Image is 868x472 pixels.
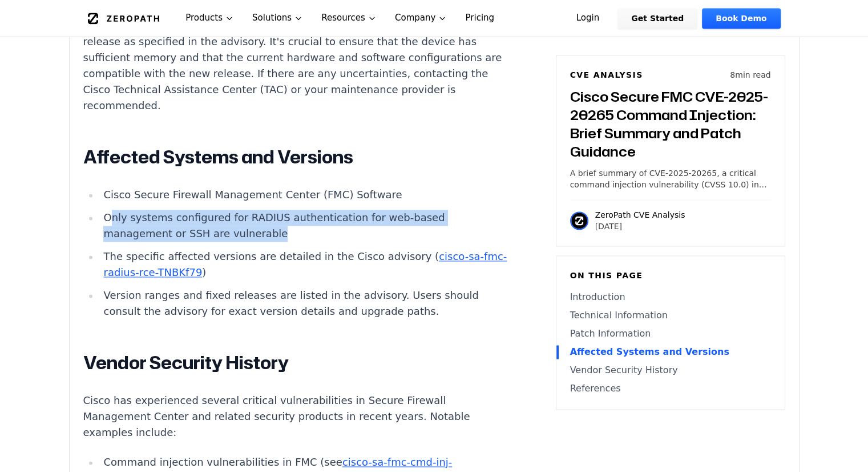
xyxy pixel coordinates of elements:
h2: Vendor Security History [83,351,508,374]
h3: Cisco Secure FMC CVE-2025-20265 Command Injection: Brief Summary and Patch Guidance [570,87,771,161]
a: Patch Information [570,327,771,341]
li: Only systems configured for RADIUS authentication for web-based management or SSH are vulnerable [99,210,508,242]
h2: Affected Systems and Versions [83,146,508,169]
a: Login [563,8,613,29]
a: Vendor Security History [570,363,771,377]
p: A brief summary of CVE-2025-20265, a critical command injection vulnerability (CVSS 10.0) in Cisc... [570,167,771,190]
p: 8 min read [730,69,770,81]
a: Introduction [570,290,771,304]
a: Get Started [617,8,697,29]
a: Affected Systems and Versions [570,345,771,359]
li: The specific affected versions are detailed in the Cisco advisory ( ) [99,249,508,281]
p: ZeroPath CVE Analysis [595,209,685,221]
h6: On this page [570,270,771,281]
img: ZeroPath CVE Analysis [570,211,588,230]
li: Cisco Secure Firewall Management Center (FMC) Software [99,187,508,203]
li: Version ranges and fixed releases are listed in the advisory. Users should consult the advisory f... [99,287,508,319]
p: Cisco has experienced several critical vulnerabilities in Secure Firewall Management Center and r... [83,393,508,441]
a: Technical Information [570,309,771,322]
a: References [570,382,771,395]
h6: CVE Analysis [570,69,643,81]
a: cisco-sa-fmc-radius-rce-TNBKf79 [103,250,507,278]
a: Book Demo [702,8,780,29]
p: [DATE] [595,221,685,232]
